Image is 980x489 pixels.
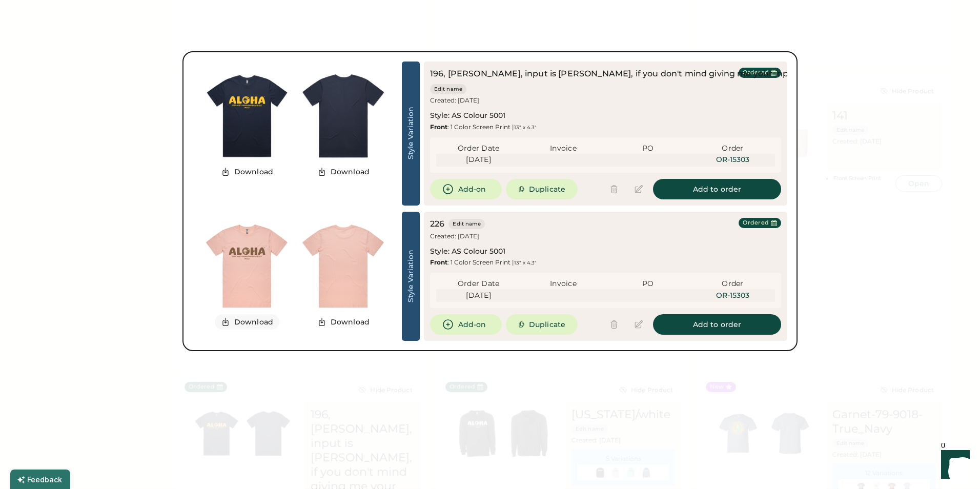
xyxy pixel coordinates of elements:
[628,314,649,335] button: This item is used in an order and cannot be edited. You can "Duplicate" the product instead.
[604,314,624,335] button: This item is used in an order and cannot be deleted. You can "Hide product" instead.
[506,179,578,199] button: Duplicate
[604,179,624,199] button: This item is used in an order and cannot be deleted. You can "Hide product" instead.
[521,144,605,154] div: Invoice
[430,111,505,121] div: Style: AS Colour 5001
[430,247,505,257] div: Style: AS Colour 5001
[430,96,481,105] div: Created: [DATE]
[199,68,295,164] img: generate-image
[295,218,392,314] img: generate-image
[430,218,444,230] div: 226
[406,238,416,315] div: Style Variation
[606,279,690,289] div: PO
[430,179,502,199] button: Add-on
[295,68,392,164] img: generate-image
[448,219,485,229] button: Edit name
[430,123,537,131] div: : 1 Color Screen Print |
[215,314,279,330] button: Download
[406,95,416,172] div: Style Variation
[653,314,781,335] button: Add to order
[653,179,781,199] button: Add to order
[436,155,521,165] div: [DATE]
[690,291,775,301] div: OR-15303
[506,314,578,335] button: Duplicate
[430,84,466,94] button: Edit name
[430,123,447,131] strong: Front
[690,155,775,165] div: OR-15303
[436,279,521,289] div: Order Date
[628,179,649,199] button: This item is used in an order and cannot be edited. You can "Duplicate" the product instead.
[771,220,777,226] button: Last Order Date:
[311,314,376,330] button: Download
[311,164,376,179] button: Download
[743,219,769,227] div: Ordered
[199,218,295,314] img: generate-image
[514,124,537,131] font: 13" x 4.3"
[436,144,521,154] div: Order Date
[430,258,537,267] div: : 1 Color Screen Print |
[606,144,690,154] div: PO
[931,443,975,487] iframe: Front Chat
[215,164,279,179] button: Download
[436,291,521,301] div: [DATE]
[514,259,537,266] font: 13" x 4.3"
[521,279,605,289] div: Invoice
[430,314,502,335] button: Add-on
[690,144,775,154] div: Order
[690,279,775,289] div: Order
[430,258,447,266] strong: Front
[430,232,481,240] div: Created: [DATE]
